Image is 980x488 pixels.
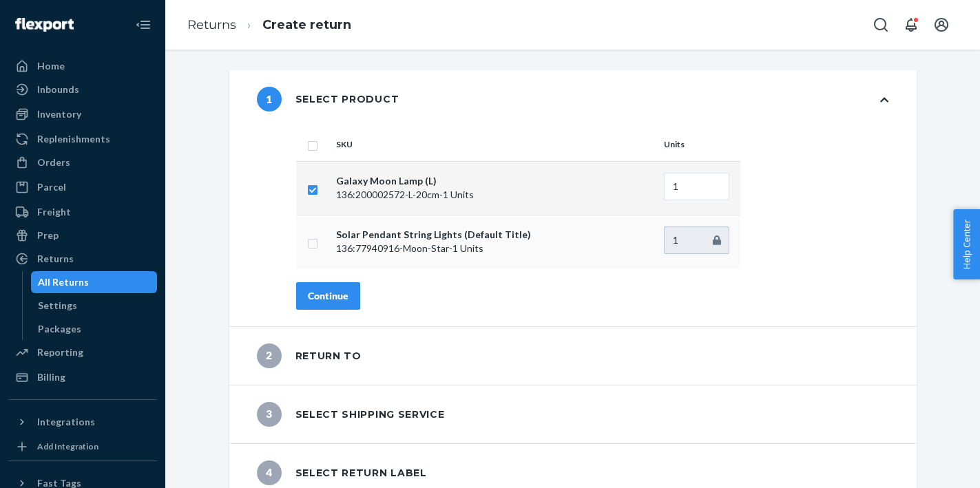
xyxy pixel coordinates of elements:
[37,132,110,146] div: Replenishments
[658,128,740,161] th: Units
[31,271,158,293] a: All Returns
[928,11,955,39] button: Open account menu
[257,402,282,427] span: 3
[37,229,59,242] div: Prep
[867,11,895,39] button: Open Search Box
[953,209,980,279] button: Help Center
[37,59,65,73] div: Home
[8,366,157,388] a: Billing
[37,180,66,194] div: Parcel
[262,17,351,32] a: Create return
[31,318,158,340] a: Packages
[8,55,157,77] a: Home
[15,18,74,32] img: Flexport logo
[37,107,81,121] div: Inventory
[8,151,157,173] a: Orders
[336,174,653,188] p: Galaxy Moon Lamp (L)
[37,205,71,219] div: Freight
[38,322,81,336] div: Packages
[31,295,158,317] a: Settings
[37,252,74,266] div: Returns
[336,228,653,242] p: Solar Pendant String Lights (Default Title)
[8,103,157,125] a: Inventory
[38,275,89,289] div: All Returns
[8,341,157,363] a: Reporting
[257,460,282,485] span: 4
[187,17,236,32] a: Returns
[37,370,65,384] div: Billing
[37,156,70,169] div: Orders
[8,411,157,433] button: Integrations
[8,438,157,455] a: Add Integration
[37,346,83,359] div: Reporting
[8,224,157,246] a: Prep
[176,5,362,45] ol: breadcrumbs
[331,128,658,161] th: SKU
[308,289,348,303] div: Continue
[8,201,157,223] a: Freight
[897,11,925,39] button: Open notifications
[257,87,399,112] div: Select product
[8,78,157,100] a: Inbounds
[336,242,653,255] p: 136:77940916-Moon-Star - 1 Units
[37,415,95,429] div: Integrations
[37,83,79,96] div: Inbounds
[38,299,77,312] div: Settings
[129,11,157,39] button: Close Navigation
[257,402,445,427] div: Select shipping service
[257,343,362,368] div: Return to
[664,173,729,200] input: Enter quantity
[8,248,157,270] a: Returns
[8,176,157,198] a: Parcel
[37,441,98,452] div: Add Integration
[336,188,653,202] p: 136:200002572-L-20cm - 1 Units
[296,282,360,310] button: Continue
[257,460,427,485] div: Select return label
[8,128,157,150] a: Replenishments
[257,87,282,112] span: 1
[664,226,729,254] input: Enter quantity
[257,343,282,368] span: 2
